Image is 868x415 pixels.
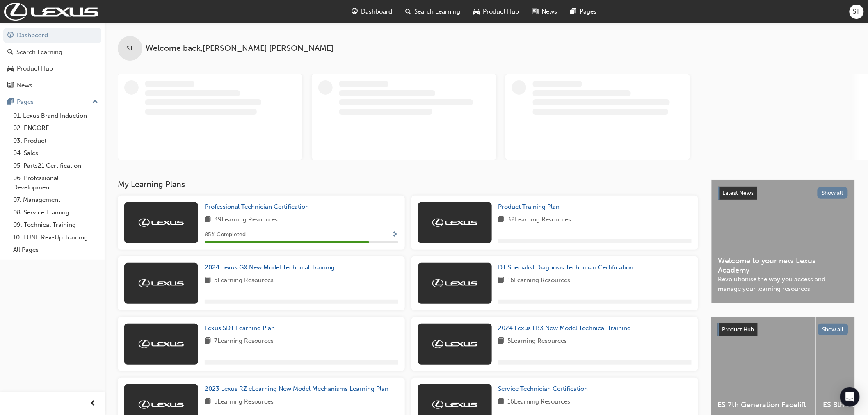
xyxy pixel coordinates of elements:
div: Open Intercom Messenger [840,387,860,407]
span: 16 Learning Resources [508,397,571,407]
div: Product Hub [17,64,53,73]
a: Dashboard [3,28,101,43]
img: Trak [4,3,98,21]
span: Revolutionise the way you access and manage your learning resources. [718,275,848,293]
span: 5 Learning Resources [508,336,567,347]
a: pages-iconPages [564,3,603,20]
span: 7 Learning Resources [214,336,274,347]
a: Professional Technician Certification [205,202,312,212]
a: 2024 Lexus GX New Model Technical Training [205,263,338,272]
span: Product Training Plan [498,203,560,210]
span: 85 % Completed [205,230,246,239]
span: Product Hub [722,326,754,333]
a: 06. Professional Development [10,172,101,194]
a: 01. Lexus Brand Induction [10,109,101,122]
span: book-icon [498,215,505,225]
span: car-icon [473,7,480,17]
a: 09. Technical Training [10,219,101,231]
span: ST [127,44,134,53]
a: Product Training Plan [498,202,563,212]
span: Service Technician Certification [498,385,588,392]
a: 2023 Lexus RZ eLearning New Model Mechanisms Learning Plan [205,384,392,394]
span: prev-icon [90,399,96,409]
a: Product HubShow all [718,323,848,336]
button: Show all [818,324,849,335]
button: Show all [818,187,848,199]
img: Trak [139,401,184,409]
a: DT Specialist Diagnosis Technician Certification [498,263,637,272]
div: News [17,81,32,90]
button: DashboardSearch LearningProduct HubNews [3,26,101,94]
a: 2024 Lexus LBX New Model Technical Training [498,324,635,333]
span: book-icon [205,397,211,407]
a: news-iconNews [525,3,564,20]
span: Latest News [723,189,754,196]
span: 5 Learning Resources [214,397,274,407]
span: ST [853,7,860,16]
button: ST [850,5,864,19]
span: search-icon [7,49,13,56]
a: Latest NewsShow all [718,187,848,200]
span: Show Progress [392,231,398,239]
a: car-iconProduct Hub [467,3,525,20]
span: ES 7th Generation Facelift [718,400,809,410]
span: book-icon [498,276,505,286]
a: All Pages [10,244,101,256]
button: Show Progress [392,230,398,240]
span: book-icon [205,336,211,347]
a: Search Learning [3,45,101,60]
a: 10. TUNE Rev-Up Training [10,231,101,244]
a: guage-iconDashboard [345,3,399,20]
span: news-icon [532,7,538,17]
span: Dashboard [361,7,392,16]
img: Trak [432,219,477,227]
span: DT Specialist Diagnosis Technician Certification [498,264,634,271]
span: book-icon [205,215,211,225]
h3: My Learning Plans [118,180,698,189]
span: up-icon [92,97,98,107]
span: car-icon [7,65,14,73]
span: 5 Learning Resources [214,276,274,286]
span: search-icon [405,7,411,17]
a: 04. Sales [10,147,101,160]
a: 03. Product [10,135,101,147]
div: Pages [17,97,34,107]
span: book-icon [498,397,505,407]
button: Pages [3,94,101,109]
span: 32 Learning Resources [508,215,571,225]
img: Trak [432,340,477,348]
a: 07. Management [10,194,101,206]
a: search-iconSearch Learning [399,3,467,20]
span: Pages [580,7,596,16]
a: 08. Service Training [10,206,101,219]
img: Trak [432,279,477,287]
span: Search Learning [414,7,460,16]
a: Product Hub [3,61,101,76]
span: Product Hub [483,7,519,16]
span: Professional Technician Certification [205,203,309,210]
span: News [541,7,557,16]
a: 02. ENCORE [10,122,101,135]
span: pages-icon [7,98,14,106]
a: Lexus SDT Learning Plan [205,324,278,333]
img: Trak [139,279,184,287]
span: 2023 Lexus RZ eLearning New Model Mechanisms Learning Plan [205,385,388,392]
span: Welcome back , [PERSON_NAME] [PERSON_NAME] [146,44,333,53]
span: guage-icon [352,7,358,17]
a: 05. Parts21 Certification [10,160,101,172]
span: Lexus SDT Learning Plan [205,324,275,332]
img: Trak [139,219,184,227]
span: book-icon [205,276,211,286]
span: 16 Learning Resources [508,276,571,286]
span: news-icon [7,82,14,89]
span: book-icon [498,336,505,347]
span: 39 Learning Resources [214,215,278,225]
img: Trak [139,340,184,348]
span: pages-icon [570,7,576,17]
span: 2024 Lexus GX New Model Technical Training [205,264,335,271]
span: 2024 Lexus LBX New Model Technical Training [498,324,631,332]
a: Latest NewsShow allWelcome to your new Lexus AcademyRevolutionise the way you access and manage y... [711,180,855,303]
a: News [3,78,101,93]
